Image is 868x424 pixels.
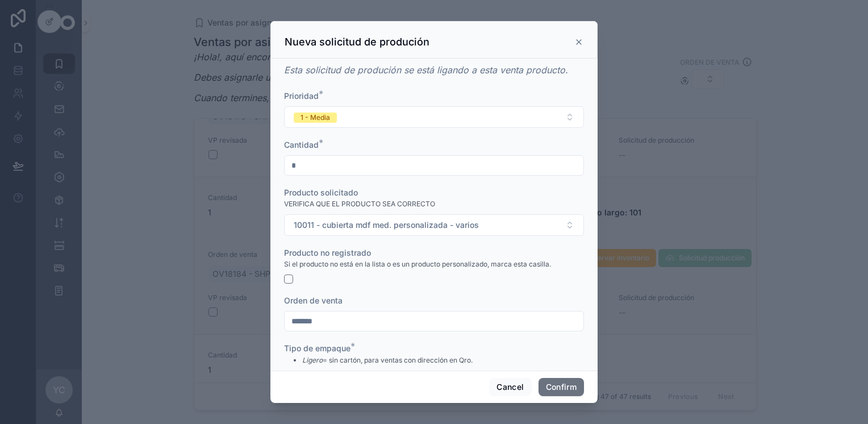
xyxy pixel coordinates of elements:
span: Tipo de empaque [284,343,350,353]
span: Si el producto no está en la lista o es un producto personalizado, marca esta casilla. [284,260,551,269]
button: Select Button [284,214,584,236]
button: Confirm [539,378,584,396]
em: Esta solicitud de produción se está ligando a esta venta producto. [284,64,568,76]
p: = sin cartón, para ventas con dirección en Qro. [302,355,473,365]
span: Producto no registrado [284,248,371,257]
span: Producto solicitado [284,188,358,197]
span: Orden de venta [284,296,343,305]
button: Cancel [489,378,531,396]
h3: Nueva solicitud de produción [285,35,429,49]
span: Cantidad [284,140,319,149]
em: Ligero [302,356,323,364]
span: 10011 - cubierta mdf med. personalizada - varios [294,219,479,231]
div: 1 - Media [301,113,330,123]
span: VERIFICA QUE EL PRODUCTO SEA CORRECTO [284,199,435,209]
button: Select Button [284,106,584,128]
span: Prioridad [284,91,319,101]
